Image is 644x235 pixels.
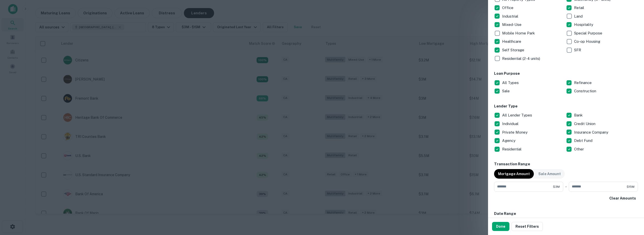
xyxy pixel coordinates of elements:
[565,182,567,192] div: -
[574,129,609,135] p: Insurance Company
[574,30,603,36] p: Special Purpose
[502,38,522,45] p: Healthcare
[494,211,638,217] h6: Date Range
[574,38,601,45] p: Co-op Housing
[574,13,584,19] p: Land
[511,222,543,231] button: Reset Filters
[574,5,585,11] p: Retail
[498,171,530,177] p: Mortgage Amount
[574,22,594,28] p: Hospitality
[502,121,519,127] p: Individual
[502,22,522,28] p: Mixed-Use
[502,5,514,11] p: Office
[574,112,584,118] p: Bank
[502,56,541,62] p: Residential (2-4 units)
[502,146,522,152] p: Residential
[538,171,561,177] p: Sale Amount
[574,121,596,127] p: Credit Union
[494,71,638,76] h6: Loan Purpose
[502,88,511,94] p: Sale
[502,13,519,19] p: Industrial
[502,129,529,135] p: Private Money
[502,30,536,36] p: Mobile Home Park
[627,184,634,189] span: $15M
[502,80,520,86] p: All Types
[574,146,585,152] p: Other
[494,103,638,109] h6: Lender Type
[619,195,644,219] iframe: Chat Widget
[574,47,582,53] p: SFR
[607,194,638,203] button: Clear Amounts
[502,47,525,53] p: Self Storage
[574,138,593,144] p: Debt Fund
[574,88,597,94] p: Construction
[492,222,509,231] button: Done
[553,184,560,189] span: $3M
[502,138,516,144] p: Agency
[502,112,533,118] p: All Lender Types
[494,161,638,167] h6: Transaction Range
[574,80,593,86] p: Refinance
